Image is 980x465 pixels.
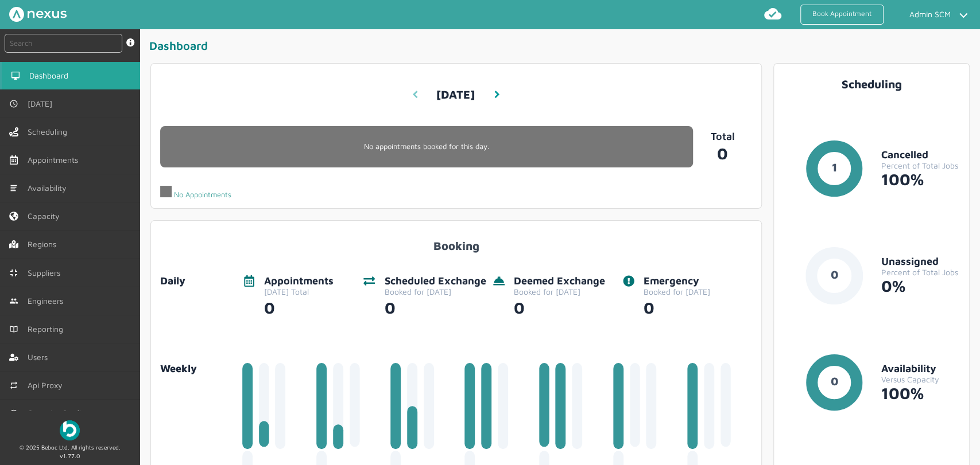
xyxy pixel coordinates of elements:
[764,5,782,23] img: md-cloud-done.svg
[830,374,838,388] text: 0
[9,99,18,108] img: md-time.svg
[881,375,960,384] div: Versus Capacity
[783,77,960,91] div: Scheduling
[160,186,231,199] div: No Appointments
[9,409,18,418] img: md-time.svg
[28,212,64,221] span: Capacity
[264,287,334,296] div: [DATE] Total
[11,71,20,80] img: md-desktop.svg
[9,127,18,136] img: scheduling-left-menu.svg
[28,381,67,390] span: Api Proxy
[28,127,72,136] span: Scheduling
[5,34,122,53] input: Search by: Ref, PostCode, MPAN, MPRN, Account, Customer
[514,296,605,317] div: 0
[28,353,52,362] span: Users
[881,363,960,375] div: Availability
[9,155,18,165] img: appointments-left-menu.svg
[28,296,68,306] span: Engineers
[28,325,68,334] span: Reporting
[830,268,838,281] text: 0
[9,353,18,362] img: user-left-menu.svg
[160,363,233,375] a: Weekly
[881,277,960,295] div: 0%
[783,247,960,323] a: 0UnassignedPercent of Total Jobs0%
[9,212,18,221] img: capacity-left-menu.svg
[881,384,960,403] div: 100%
[881,161,960,170] div: Percent of Total Jobs
[9,296,18,306] img: md-people.svg
[514,275,605,287] div: Deemed Exchange
[693,142,752,163] a: 0
[9,240,18,249] img: regions.left-menu.svg
[436,79,474,111] h3: [DATE]
[160,142,693,151] p: No appointments booked for this day.
[881,149,960,161] div: Cancelled
[149,38,975,57] div: Dashboard
[160,275,234,287] div: Daily
[28,183,71,193] span: Availability
[384,296,486,317] div: 0
[881,268,960,277] div: Percent of Total Jobs
[28,240,61,249] span: Regions
[693,131,752,143] p: Total
[9,183,18,193] img: md-list.svg
[9,325,18,334] img: md-book.svg
[881,170,960,189] div: 100%
[514,287,605,296] div: Booked for [DATE]
[644,275,710,287] div: Emergency
[384,275,486,287] div: Scheduled Exchange
[384,287,486,296] div: Booked for [DATE]
[28,155,83,165] span: Appointments
[29,71,73,80] span: Dashboard
[28,409,94,418] span: Capacity Configs
[644,287,710,296] div: Booked for [DATE]
[28,99,57,108] span: [DATE]
[644,296,710,317] div: 0
[783,140,960,216] a: 1CancelledPercent of Total Jobs100%
[9,268,18,278] img: md-contract.svg
[9,7,67,22] img: Nexus
[831,161,836,174] text: 1
[60,420,80,440] img: Beboc Logo
[9,381,18,390] img: md-repeat.svg
[264,296,334,317] div: 0
[264,275,334,287] div: Appointments
[881,256,960,268] div: Unassigned
[800,5,884,25] a: Book Appointment
[28,268,65,278] span: Suppliers
[160,230,752,252] div: Booking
